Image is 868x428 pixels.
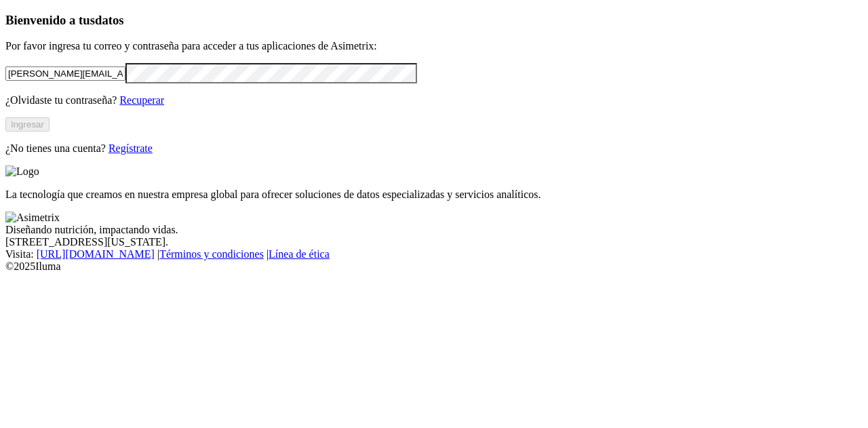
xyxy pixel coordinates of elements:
[5,66,125,81] input: Tu correo
[5,94,863,106] p: ¿Olvidaste tu contraseña?
[108,142,153,154] a: Regístrate
[5,142,863,155] p: ¿No tienes una cuenta?
[5,166,39,178] img: Logo
[5,40,863,52] p: Por favor ingresa tu correo y contraseña para acceder a tus aplicaciones de Asimetrix:
[5,117,50,132] button: Ingresar
[269,248,330,260] a: Línea de ética
[95,13,124,27] span: datos
[5,13,863,28] h3: Bienvenido a tus
[5,248,863,260] div: Visita : | |
[5,189,863,201] p: La tecnología que creamos en nuestra empresa global para ofrecer soluciones de datos especializad...
[119,94,164,106] a: Recuperar
[5,224,863,236] div: Diseñando nutrición, impactando vidas.
[37,248,155,260] a: [URL][DOMAIN_NAME]
[5,212,60,224] img: Asimetrix
[159,248,264,260] a: Términos y condiciones
[5,260,863,273] div: © 2025 Iluma
[5,236,863,248] div: [STREET_ADDRESS][US_STATE].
